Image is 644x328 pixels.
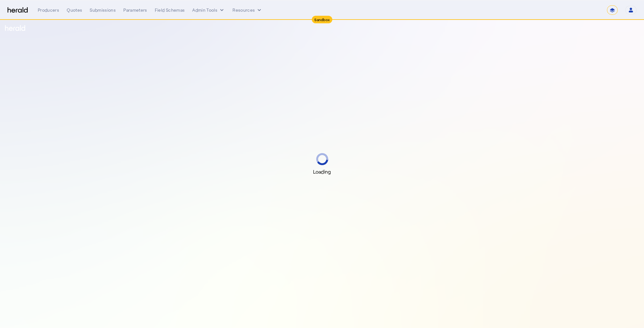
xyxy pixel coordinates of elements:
div: Parameters [123,7,147,13]
img: Herald Logo [8,7,28,13]
div: Submissions [90,7,116,13]
div: Field Schemas [155,7,185,13]
button: internal dropdown menu [192,7,225,13]
div: Producers [38,7,59,13]
div: Quotes [67,7,82,13]
button: Resources dropdown menu [232,7,262,13]
div: Sandbox [312,16,332,23]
